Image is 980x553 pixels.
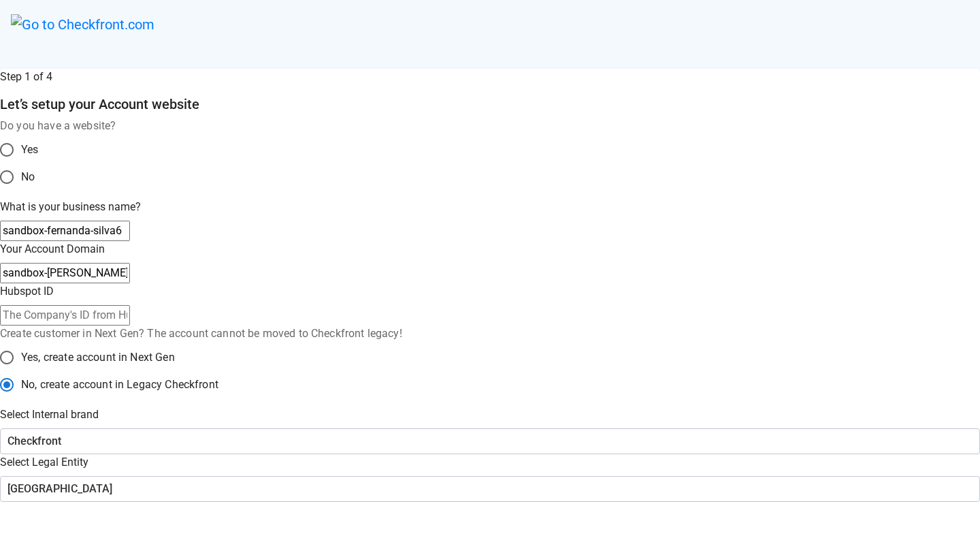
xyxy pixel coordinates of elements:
iframe: Chat Widget [783,406,980,553]
div: Checkfront [7,433,962,449]
span: Yes, create account in Next Gen [21,349,175,366]
div: [GEOGRAPHIC_DATA] [7,481,962,497]
span: No [21,169,35,185]
span: Yes [21,142,38,158]
span: No, create account in Legacy Checkfront [21,377,218,393]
